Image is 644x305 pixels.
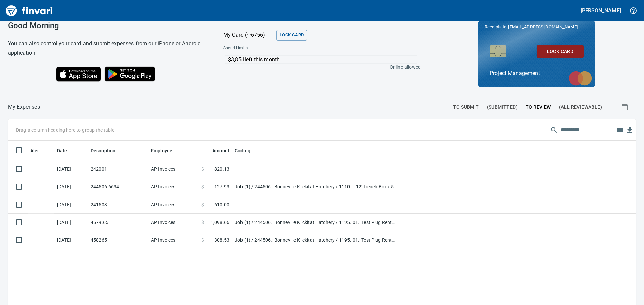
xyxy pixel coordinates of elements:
[211,219,229,226] span: 1,098.66
[201,166,204,172] span: $
[214,237,229,243] span: 308.53
[485,24,589,30] p: Receipts to:
[232,178,400,196] td: Job (1) / 244506.: Bonneville Klickitat Hatchery / 1110. .: 12' Trench Box / 5: Other
[91,147,124,155] span: Description
[228,56,417,64] p: $3,851 left this month
[214,183,229,190] span: 127.93
[235,147,259,155] span: Coding
[54,196,88,214] td: [DATE]
[151,147,181,155] span: Employee
[88,160,148,178] td: 242001
[88,178,148,196] td: 244506.6634
[91,147,116,155] span: Description
[614,99,636,115] button: Show transactions within a particular date range
[88,214,148,231] td: 4579.65
[526,103,551,111] span: To Review
[8,103,40,111] p: My Expenses
[148,178,199,196] td: AP Invoices
[8,39,207,58] h6: You can also control your card and submit expenses from our iPhone or Android application.
[581,7,621,14] h5: [PERSON_NAME]
[30,147,50,155] span: Alert
[214,201,229,208] span: 610.00
[151,147,172,155] span: Employee
[232,231,400,249] td: Job (1) / 244506.: Bonneville Klickitat Hatchery / 1195. 01.: Test Plug Rental / 5: Other
[54,160,88,178] td: [DATE]
[453,103,479,111] span: To Submit
[148,214,199,231] td: AP Invoices
[54,214,88,231] td: [DATE]
[204,147,229,155] span: Amount
[88,196,148,214] td: 241503
[148,231,199,249] td: AP Invoices
[201,201,204,208] span: $
[565,68,595,89] img: mastercard.svg
[56,67,101,82] img: Download on the App Store
[57,147,76,155] span: Date
[214,166,229,172] span: 820.13
[276,30,307,41] button: Lock Card
[537,45,584,58] button: Lock Card
[88,231,148,249] td: 458265
[625,125,635,135] button: Download Table
[212,147,229,155] span: Amount
[30,147,41,155] span: Alert
[487,103,518,111] span: (Submitted)
[148,196,199,214] td: AP Invoices
[201,219,204,226] span: $
[57,147,67,155] span: Date
[223,45,333,52] span: Spend Limits
[490,69,584,77] p: Project Management
[218,64,421,70] p: Online allowed
[559,103,602,111] span: (All Reviewable)
[16,127,114,133] p: Drag a column heading here to group the table
[201,183,204,190] span: $
[280,31,304,39] span: Lock Card
[542,47,578,56] span: Lock Card
[614,125,625,135] button: Choose columns to display
[101,63,159,85] img: Get it on Google Play
[579,5,623,16] button: [PERSON_NAME]
[8,103,40,111] nav: breadcrumb
[8,21,207,30] h3: Good Morning
[507,24,578,30] span: [EMAIL_ADDRESS][DOMAIN_NAME]
[223,31,274,39] p: My Card (···6756)
[232,214,400,231] td: Job (1) / 244506.: Bonneville Klickitat Hatchery / 1195. 01.: Test Plug Rental / 5: Other
[201,237,204,243] span: $
[54,231,88,249] td: [DATE]
[235,147,250,155] span: Coding
[148,160,199,178] td: AP Invoices
[54,178,88,196] td: [DATE]
[4,3,54,19] img: Finvari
